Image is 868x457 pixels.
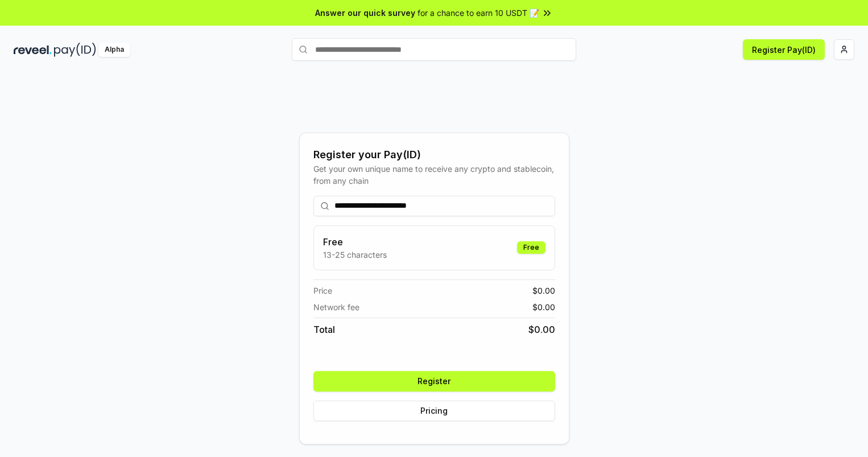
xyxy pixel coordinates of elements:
[313,285,332,297] span: Price
[418,7,539,19] span: for a chance to earn 10 USDT 📝
[743,39,825,60] button: Register Pay(ID)
[532,285,555,297] span: $ 0.00
[313,401,555,421] button: Pricing
[528,323,555,336] span: $ 0.00
[517,241,545,254] div: Free
[323,249,387,261] p: 13-25 characters
[532,301,555,313] span: $ 0.00
[313,301,359,313] span: Network fee
[313,371,555,392] button: Register
[313,163,555,187] div: Get your own unique name to receive any crypto and stablecoin, from any chain
[315,7,415,19] span: Answer our quick survey
[313,323,335,336] span: Total
[323,235,387,249] h3: Free
[98,43,130,57] div: Alpha
[14,43,52,57] img: reveel_dark
[313,147,555,163] div: Register your Pay(ID)
[54,43,96,57] img: pay_id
